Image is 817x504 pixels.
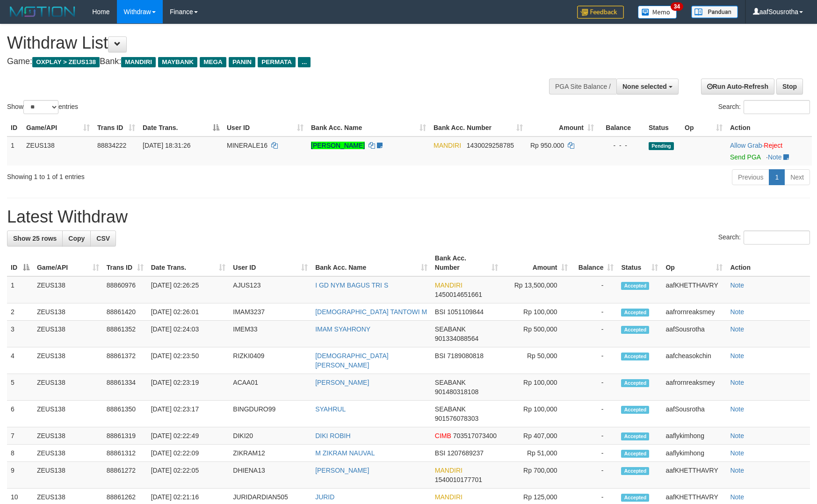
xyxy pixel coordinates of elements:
td: aafSousrotha [662,401,726,427]
th: Bank Acc. Name: activate to sort column ascending [311,250,431,276]
span: Accepted [621,282,649,290]
td: 4 [7,347,33,374]
span: Copy [68,235,85,242]
th: Op: activate to sort column ascending [662,250,726,276]
span: Copy 7189080818 to clipboard [447,352,484,360]
a: Note [768,153,782,161]
input: Search: [744,230,810,245]
td: aaflykimhong [662,427,726,445]
td: 88861272 [103,462,147,489]
td: 88861350 [103,401,147,427]
td: ZEUS138 [33,462,103,489]
td: [DATE] 02:26:01 [147,303,230,321]
span: MEGA [200,57,226,67]
a: Note [730,449,744,457]
td: ZEUS138 [22,137,94,166]
th: Trans ID: activate to sort column ascending [103,250,147,276]
td: 6 [7,401,33,427]
td: Rp 13,500,000 [502,276,571,303]
a: I GD NYM BAGUS TRI S [315,281,388,289]
label: Show entries [7,100,78,114]
a: Show 25 rows [7,230,63,246]
span: [DATE] 18:31:26 [143,142,190,149]
span: Accepted [621,326,649,334]
th: Date Trans.: activate to sort column descending [139,119,223,137]
span: Accepted [621,494,649,502]
a: [PERSON_NAME] [311,142,365,149]
span: Copy 901576078303 to clipboard [435,415,478,422]
th: ID [7,119,22,137]
span: Accepted [621,467,649,475]
span: BSI [435,308,446,316]
td: ZEUS138 [33,401,103,427]
th: Bank Acc. Number: activate to sort column ascending [431,250,502,276]
span: Pending [649,142,674,150]
td: - [571,374,618,401]
td: - [571,347,618,374]
td: ZEUS138 [33,321,103,347]
span: Accepted [621,406,649,414]
img: Feedback.jpg [577,6,624,19]
span: PANIN [229,57,255,67]
span: SEABANK [435,325,466,333]
td: aafKHETTHAVRY [662,276,726,303]
div: - - - [601,141,641,150]
a: Note [730,281,744,289]
span: MAYBANK [158,57,197,67]
a: [DEMOGRAPHIC_DATA] TANTOWI M [315,308,427,316]
td: - [571,303,618,321]
a: Note [730,325,744,333]
td: IMAM3237 [229,303,311,321]
span: SEABANK [435,379,466,386]
a: Previous [732,169,769,185]
span: Copy 901334088564 to clipboard [435,335,478,342]
a: [DEMOGRAPHIC_DATA][PERSON_NAME] [315,352,389,369]
a: Note [730,467,744,474]
h4: Game: Bank: [7,57,535,66]
td: [DATE] 02:24:03 [147,321,230,347]
a: Note [730,352,744,360]
span: Copy 1051109844 to clipboard [447,308,484,316]
td: [DATE] 02:22:05 [147,462,230,489]
th: User ID: activate to sort column ascending [229,250,311,276]
td: [DATE] 02:23:19 [147,374,230,401]
a: Note [730,308,744,316]
a: Note [730,405,744,413]
td: Rp 700,000 [502,462,571,489]
td: ACAA01 [229,374,311,401]
td: ZEUS138 [33,347,103,374]
img: Button%20Memo.svg [638,6,677,19]
span: CSV [96,235,110,242]
td: ZEUS138 [33,303,103,321]
td: 1 [7,137,22,166]
th: Balance: activate to sort column ascending [571,250,618,276]
td: 88861334 [103,374,147,401]
span: 34 [671,2,683,11]
td: RIZKI0409 [229,347,311,374]
td: - [571,462,618,489]
th: Action [726,119,812,137]
span: Rp 950.000 [530,142,564,149]
a: Note [730,432,744,439]
td: 5 [7,374,33,401]
span: BSI [435,352,446,360]
td: Rp 100,000 [502,401,571,427]
span: Copy 901480318108 to clipboard [435,388,478,396]
a: Note [730,493,744,501]
th: Amount: activate to sort column ascending [502,250,571,276]
td: - [571,321,618,347]
th: Status [645,119,681,137]
td: aafrornreaksmey [662,303,726,321]
td: [DATE] 02:22:09 [147,445,230,462]
td: BINGDURO99 [229,401,311,427]
td: Rp 407,000 [502,427,571,445]
a: [PERSON_NAME] [315,379,369,386]
th: Date Trans.: activate to sort column ascending [147,250,230,276]
span: MANDIRI [435,467,463,474]
td: ZEUS138 [33,374,103,401]
td: 9 [7,462,33,489]
a: Reject [764,142,782,149]
span: None selected [622,83,667,90]
td: 88861312 [103,445,147,462]
td: 88861420 [103,303,147,321]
